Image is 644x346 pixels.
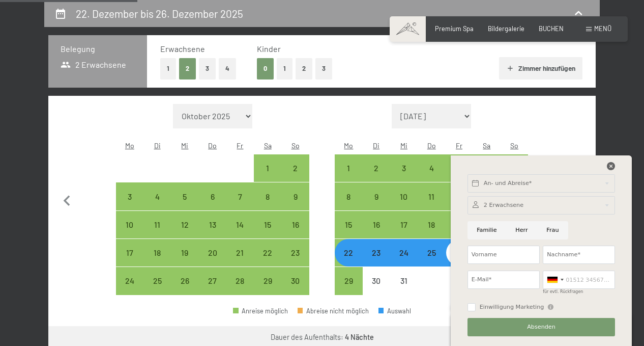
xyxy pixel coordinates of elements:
div: Thu Nov 20 2025 [199,239,226,267]
div: Fri Nov 07 2025 [226,182,254,210]
span: Absenden [527,323,555,331]
div: 19 [446,221,472,246]
div: Wed Dec 17 2025 [390,211,418,238]
div: Anreise möglich [254,182,281,210]
div: Fri Nov 21 2025 [226,239,254,267]
div: Anreise möglich [363,154,390,182]
div: Anreise möglich [418,154,445,182]
div: Sun Nov 09 2025 [281,182,309,210]
span: BUCHEN [539,24,564,33]
div: Anreise möglich [363,239,390,267]
div: 2 [282,164,308,190]
button: 1 [277,58,292,79]
div: Wed Nov 26 2025 [171,267,198,295]
div: Anreise möglich [171,239,198,267]
div: Sat Dec 06 2025 [473,154,501,182]
div: Sun Nov 23 2025 [281,239,309,267]
div: 25 [144,277,170,302]
abbr: Samstag [264,141,272,150]
div: 7 [227,193,253,218]
div: 9 [282,193,308,218]
span: 2 Erwachsene [61,59,126,70]
div: Anreise möglich [116,239,143,267]
div: 31 [391,277,417,302]
div: 5 [172,193,197,218]
a: Bildergalerie [488,24,524,33]
div: 6 [200,193,225,218]
div: Anreise möglich [143,211,171,238]
div: Anreise möglich [390,211,418,238]
div: 22 [255,249,280,274]
div: Wed Dec 10 2025 [390,182,418,210]
span: Erwachsene [160,44,205,54]
div: Tue Nov 25 2025 [143,267,171,295]
div: Auswahl [378,308,411,314]
div: Anreise möglich [226,211,254,238]
div: Anreise möglich [445,211,473,238]
div: Tue Nov 04 2025 [143,182,171,210]
div: Anreise möglich [254,239,281,267]
div: 3 [117,193,142,218]
abbr: Montag [344,141,353,150]
div: Tue Dec 23 2025 [363,239,390,267]
button: 4 [219,58,236,79]
button: 1 [160,58,176,79]
div: Anreise möglich [116,211,143,238]
div: 2 [364,164,389,190]
div: Wed Nov 19 2025 [171,239,198,267]
div: Wed Dec 24 2025 [390,239,418,267]
div: Sat Nov 01 2025 [254,154,281,182]
div: Anreise möglich [281,267,309,295]
div: 19 [172,249,197,274]
div: Anreise möglich [473,154,501,182]
div: Anreise möglich [390,239,418,267]
div: Germany (Deutschland): +49 [543,271,567,288]
div: Thu Dec 04 2025 [418,154,445,182]
div: Sat Nov 15 2025 [254,211,281,238]
label: für evtl. Rückfragen [543,289,583,294]
div: 8 [336,193,361,218]
div: Thu Dec 18 2025 [418,211,445,238]
div: 21 [227,249,253,274]
div: Anreise möglich [281,154,309,182]
div: Anreise nicht möglich [363,267,390,295]
abbr: Donnerstag [208,141,217,150]
div: Anreise möglich [143,182,171,210]
div: Sat Nov 22 2025 [254,239,281,267]
b: 4 Nächte [345,333,374,341]
abbr: Dienstag [154,141,161,150]
div: Anreise möglich [335,267,362,295]
div: Anreise möglich [199,267,226,295]
div: Tue Dec 16 2025 [363,211,390,238]
div: Anreise möglich [233,308,288,314]
div: Sun Dec 07 2025 [501,154,528,182]
div: Tue Nov 11 2025 [143,211,171,238]
div: 12 [172,221,197,246]
div: Wed Dec 31 2025 [390,267,418,295]
div: Anreise möglich [226,239,254,267]
button: Nächster Monat [566,104,588,296]
div: Anreise möglich [254,267,281,295]
div: Anreise möglich [199,182,226,210]
div: Mon Dec 15 2025 [335,211,362,238]
div: Mon Nov 24 2025 [116,267,143,295]
div: Anreise möglich [390,182,418,210]
div: Sun Nov 02 2025 [281,154,309,182]
div: 1 [255,164,280,190]
div: 12 [446,193,472,218]
div: Tue Nov 18 2025 [143,239,171,267]
div: Anreise möglich [418,239,445,267]
div: Sat Nov 08 2025 [254,182,281,210]
div: 10 [391,193,417,218]
div: 10 [117,221,142,246]
button: 0 [257,58,274,79]
div: 17 [117,249,142,274]
abbr: Mittwoch [181,141,188,150]
div: Thu Dec 25 2025 [418,239,445,267]
div: Wed Nov 12 2025 [171,211,198,238]
div: Anreise möglich [445,182,473,210]
div: Anreise möglich [171,267,198,295]
div: Mon Dec 22 2025 [335,239,362,267]
div: Mon Nov 03 2025 [116,182,143,210]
